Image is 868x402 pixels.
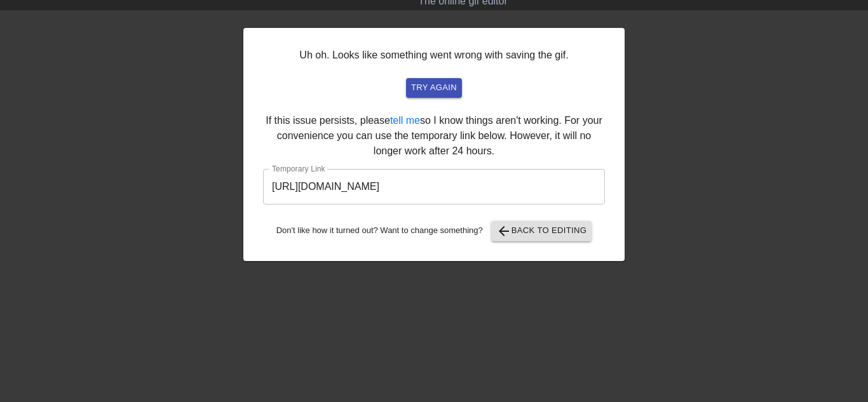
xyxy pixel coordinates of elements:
[390,115,420,126] a: tell me
[243,28,625,261] div: Uh oh. Looks like something went wrong with saving the gif. If this issue persists, please so I k...
[496,224,512,239] span: arrow_back
[263,221,605,241] div: Don't like how it turned out? Want to change something?
[406,78,462,98] button: try again
[491,221,592,241] button: Back to Editing
[411,81,457,95] span: try again
[496,224,587,239] span: Back to Editing
[263,169,605,204] input: bare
